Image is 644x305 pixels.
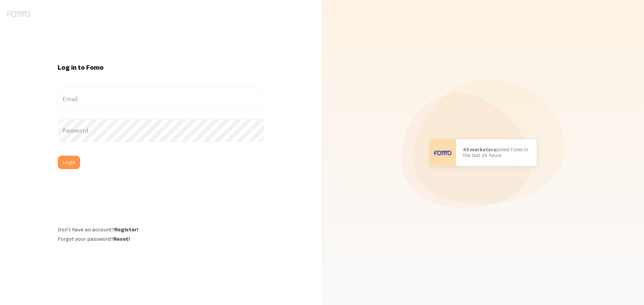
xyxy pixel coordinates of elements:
[58,87,264,111] label: Email
[58,119,264,142] label: Password
[429,139,456,166] img: User avatar
[463,146,496,153] b: 43 marketers
[58,63,264,72] h1: Log in to Fomo
[463,147,530,158] p: joined Fomo in the last 24 hours
[114,226,138,233] a: Register!
[58,156,80,169] button: Login
[113,235,130,242] a: Reset!
[6,11,30,17] img: fomo-logo-gray-b99e0e8ada9f9040e2984d0d95b3b12da0074ffd48d1e5cb62ac37fc77b0b268.svg
[58,235,264,242] div: Forgot your password?
[58,226,264,233] div: Don't have an account?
